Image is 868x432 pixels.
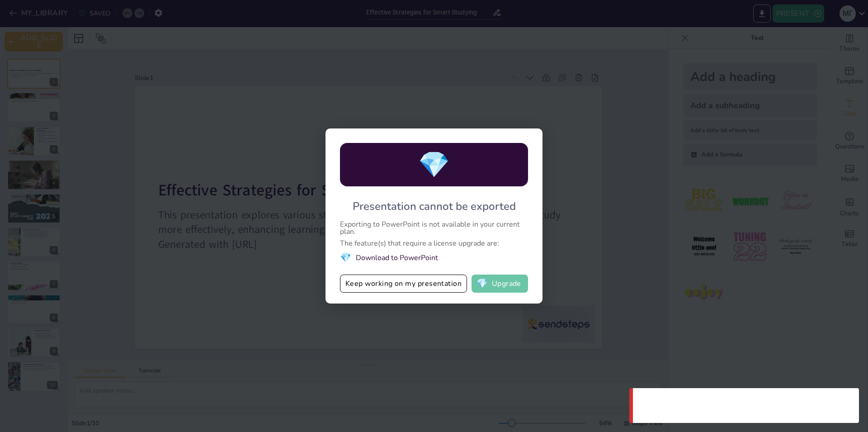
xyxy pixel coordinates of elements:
[340,221,528,235] div: Exporting to PowerPoint is not available in your current plan.
[472,275,528,293] button: diamondUpgrade
[658,400,832,411] p: Something went wrong with the request. (CORS)
[476,279,488,288] span: diamond
[353,199,516,214] div: Presentation cannot be exported
[340,275,467,293] button: Keep working on my presentation
[340,252,528,264] li: Download to PowerPoint
[340,240,528,247] div: The feature(s) that require a license upgrade are:
[418,147,450,182] span: diamond
[340,252,351,264] span: diamond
